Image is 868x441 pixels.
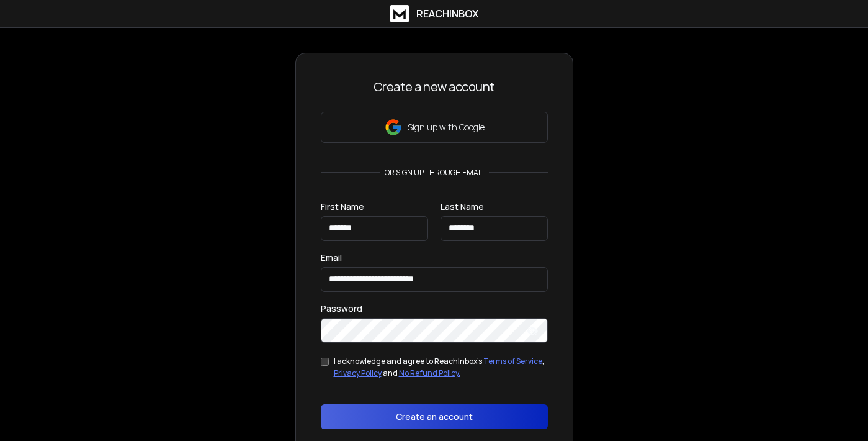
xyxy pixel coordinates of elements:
[390,5,478,22] a: ReachInbox
[321,112,548,143] button: Sign up with Google
[321,202,364,211] label: First Name
[334,368,382,378] a: Privacy Policy
[483,356,542,366] a: Terms of Service
[334,355,548,380] div: I acknowledge and agree to ReachInbox's , and
[416,6,478,21] h1: ReachInbox
[321,304,362,313] label: Password
[321,404,548,429] button: Create an account
[321,253,342,262] label: Email
[321,78,548,96] h3: Create a new account
[408,121,485,134] p: Sign up with Google
[390,5,409,22] img: logo
[380,168,489,178] p: or sign up through email
[441,202,484,211] label: Last Name
[399,368,460,378] a: No Refund Policy.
